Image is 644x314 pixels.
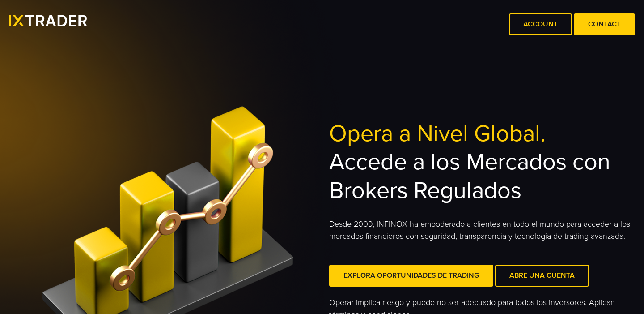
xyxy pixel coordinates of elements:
[329,218,635,242] p: Desde 2009, INFINOX ha empoderado a clientes en todo el mundo para acceder a los mercados financi...
[329,120,546,148] span: Opera a Nivel Global.
[574,13,635,35] a: Contact
[329,120,635,205] h2: Accede a los Mercados con Brokers Regulados
[509,13,572,35] a: Account
[329,265,493,287] a: Explora Oportunidades de Trading
[495,265,589,287] a: Abre una Cuenta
